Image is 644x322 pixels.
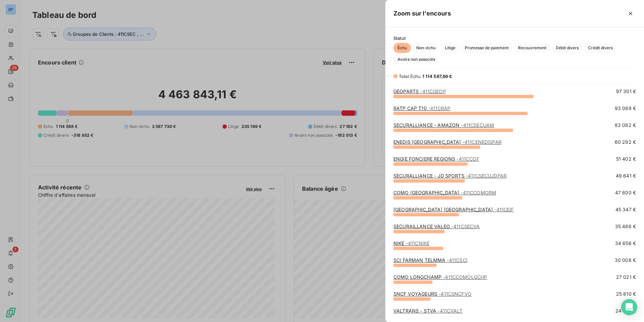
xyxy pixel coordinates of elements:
[385,88,644,314] div: grid
[393,223,480,229] a: SECURAILLANCE VALEO
[393,240,429,246] a: NIKE
[494,207,514,212] span: - 411CEIF
[393,190,496,195] a: COMO [GEOGRAPHIC_DATA]
[615,257,636,264] span: 30 008 €
[393,274,487,280] a: COMO LONGCHAMP
[461,43,513,53] button: Promesse de paiement
[616,172,636,179] span: 49 641 €
[441,43,459,53] button: Litige
[393,88,446,94] a: GEOPARTS
[621,299,637,315] div: Open Intercom Messenger
[393,156,479,162] a: ENGIE FONCIERE REGIONS
[447,257,468,263] span: - 411CSCI
[393,207,514,212] a: [GEOGRAPHIC_DATA] [GEOGRAPHIC_DATA]
[615,139,636,145] span: 60 292 €
[456,156,479,162] span: - 411CCOF
[552,43,583,53] button: Débit divers
[439,291,472,297] span: - 411CSNCFVO
[393,54,439,64] button: Avoirs non associés
[393,105,450,111] a: RATP CAP T10
[462,139,502,145] span: - 411CENEDISPAR
[438,308,462,314] span: - 411CVALT
[393,139,502,145] a: ENEDIS [GEOGRAPHIC_DATA]
[460,190,496,195] span: - 411CCOMORM
[428,105,450,111] span: - 411CRAP
[393,308,462,314] a: VALTRANS - STVA
[399,74,421,79] span: Total Échu
[393,122,494,128] a: SECURALLIANCE - AMAZON
[461,122,494,128] span: - 411CSECUAM
[420,88,446,94] span: - 411CGEOP
[422,74,452,79] span: 1 114 587,66 €
[393,291,472,297] a: SNCF VOYAGEURS
[412,43,440,53] button: Non-échu
[393,173,507,179] a: SECURALLIANCE - JD SPORTS
[616,88,636,95] span: 97 301 €
[393,257,468,263] a: SCI FARMAN TELMMA
[615,307,636,314] span: 24 677 €
[393,43,411,53] button: Échu
[615,223,636,230] span: 35 486 €
[615,189,636,196] span: 47 800 €
[451,223,480,229] span: - 411CSECVA
[616,274,636,280] span: 27 021 €
[615,206,636,213] span: 45 347 €
[393,9,451,18] h5: Zoom sur l’encours
[616,291,636,297] span: 25 810 €
[406,240,429,246] span: - 411CNIKE
[615,122,636,129] span: 83 082 €
[466,173,507,179] span: - 411CSECUJDPAR
[616,156,636,162] span: 51 402 €
[584,43,617,53] button: Crédit divers
[615,105,636,112] span: 93 089 €
[393,35,636,41] span: Statut
[615,240,636,247] span: 34 656 €
[514,43,550,53] button: Recouvrement
[443,274,487,280] span: - 411CCOMOLGCHP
